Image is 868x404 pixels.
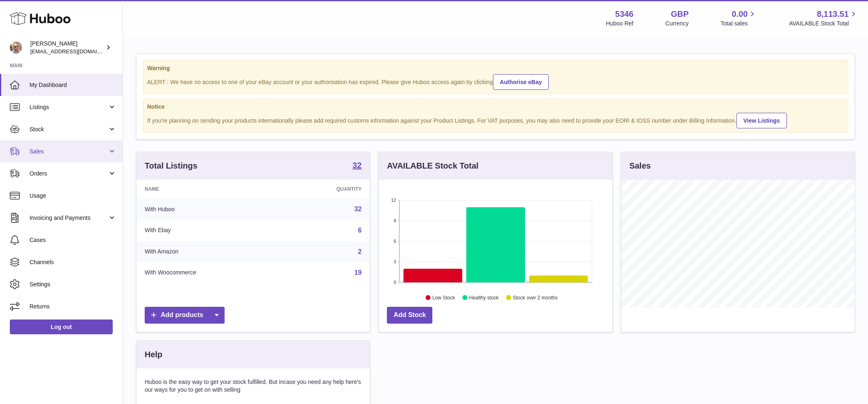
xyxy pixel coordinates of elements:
h3: AVAILABLE Stock Total [387,160,478,171]
text: 6 [394,239,396,244]
a: 8,113.51 AVAILABLE Stock Total [789,9,858,27]
a: 32 [352,161,361,171]
a: 0.00 Total sales [720,9,757,27]
td: With Amazon [136,241,281,262]
div: [PERSON_NAME] [30,40,104,55]
text: Low Stock [432,295,455,301]
span: Sales [30,148,108,155]
div: ALERT : We have no access to one of your eBay account or your authorisation has expired. Please g... [147,73,844,90]
p: Huboo is the easy way to get your stock fulfilled. But incase you need any help here's our ways f... [145,378,361,394]
text: 3 [394,259,396,264]
strong: Warning [147,64,844,72]
span: [EMAIL_ADDRESS][DOMAIN_NAME] [30,48,120,55]
span: Listings [30,103,108,111]
strong: 5346 [615,9,634,20]
h3: Help [145,349,162,360]
span: Invoicing and Payments [30,214,108,222]
a: Authorise eBay [493,74,549,90]
a: 6 [358,227,361,234]
a: View Listings [736,113,787,128]
div: Currency [666,20,689,27]
text: Healthy stock [469,295,499,301]
span: Settings [30,281,116,288]
span: Stock [30,126,108,133]
h3: Sales [629,160,651,171]
td: With Ebay [136,220,281,241]
td: With Woocommerce [136,262,281,283]
div: If you're planning on sending your products internationally please add required customs informati... [147,112,844,128]
div: Huboo Ref [606,20,634,27]
a: Log out [10,320,113,334]
span: Usage [30,192,116,200]
img: support@radoneltd.co.uk [10,41,22,54]
text: 0 [394,280,396,285]
a: 2 [358,248,361,255]
th: Name [136,180,281,199]
a: 19 [354,269,362,276]
th: Quantity [281,180,370,199]
h3: Total Listings [145,160,198,171]
span: 8,113.51 [817,9,849,20]
span: AVAILABLE Stock Total [789,20,858,27]
strong: 32 [352,161,361,169]
span: My Dashboard [30,81,116,89]
a: Add Stock [387,307,432,324]
span: Channels [30,258,116,266]
text: 12 [391,198,396,203]
td: With Huboo [136,199,281,220]
span: 0.00 [732,9,748,20]
strong: Notice [147,103,844,111]
a: 32 [354,205,362,212]
span: Orders [30,170,108,178]
text: Stock over 2 months [513,295,558,301]
strong: GBP [671,9,688,20]
span: Cases [30,236,116,244]
text: 9 [394,218,396,223]
a: Add products [145,307,225,324]
span: Total sales [720,20,757,27]
span: Returns [30,303,116,310]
